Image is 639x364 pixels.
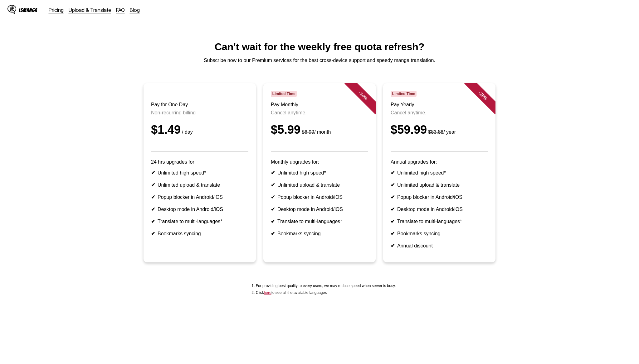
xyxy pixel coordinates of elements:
span: Limited Time [271,91,297,97]
li: Annual discount [391,243,488,249]
p: Annual upgrades for: [391,159,488,165]
b: ✔ [391,231,395,236]
s: $6.99 [302,129,314,135]
img: IsManga Logo [7,5,16,14]
b: ✔ [391,194,395,200]
div: $5.99 [271,123,368,136]
li: Desktop mode in Android/iOS [391,206,488,212]
h3: Pay Monthly [271,102,368,108]
b: ✔ [151,231,155,236]
li: Bookmarks syncing [391,231,488,237]
small: / month [300,129,331,135]
p: Subscribe now to our Premium services for the best cross-device support and speedy manga translat... [5,58,634,63]
b: ✔ [151,170,155,175]
small: / year [427,129,456,135]
s: $83.88 [428,129,443,135]
p: Non-recurring billing [151,110,248,116]
a: IsManga LogoIsManga [7,5,49,15]
b: ✔ [391,207,395,212]
b: ✔ [271,219,275,224]
b: ✔ [151,219,155,224]
div: $59.99 [391,123,488,136]
p: Monthly upgrades for: [271,159,368,165]
li: Translate to multi-languages* [151,218,248,224]
b: ✔ [151,182,155,188]
li: Unlimited upload & translate [151,182,248,188]
b: ✔ [391,182,395,188]
li: Popup blocker in Android/iOS [271,194,368,200]
li: Unlimited upload & translate [391,182,488,188]
span: Limited Time [391,91,417,97]
b: ✔ [391,243,395,248]
h3: Pay for One Day [151,102,248,108]
li: Unlimited high speed* [271,170,368,176]
li: For providing best quality to every users, we may reduce speed when server is busy. [256,284,396,288]
li: Click to see all the available languages [256,290,396,295]
p: Cancel anytime. [271,110,368,116]
b: ✔ [151,194,155,200]
li: Translate to multi-languages* [271,218,368,224]
li: Unlimited high speed* [151,170,248,176]
li: Bookmarks syncing [151,231,248,237]
li: Translate to multi-languages* [391,218,488,224]
li: Bookmarks syncing [271,231,368,237]
div: IsManga [19,7,37,13]
a: Upload & Translate [69,7,111,13]
a: Pricing [49,7,64,13]
a: Blog [130,7,140,13]
b: ✔ [271,182,275,188]
small: / day [181,129,193,135]
a: Available languages [264,290,271,295]
li: Popup blocker in Android/iOS [151,194,248,200]
li: Unlimited upload & translate [271,182,368,188]
b: ✔ [391,219,395,224]
div: - 14 % [344,77,382,114]
li: Popup blocker in Android/iOS [391,194,488,200]
p: 24 hrs upgrades for: [151,159,248,165]
p: Cancel anytime. [391,110,488,116]
div: - 28 % [464,77,502,114]
b: ✔ [271,170,275,175]
div: $1.49 [151,123,248,136]
b: ✔ [271,194,275,200]
b: ✔ [391,170,395,175]
b: ✔ [151,207,155,212]
h1: Can't wait for the weekly free quota refresh? [5,41,634,53]
a: FAQ [116,7,125,13]
h3: Pay Yearly [391,102,488,108]
li: Unlimited high speed* [391,170,488,176]
li: Desktop mode in Android/iOS [151,206,248,212]
b: ✔ [271,207,275,212]
b: ✔ [271,231,275,236]
li: Desktop mode in Android/iOS [271,206,368,212]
